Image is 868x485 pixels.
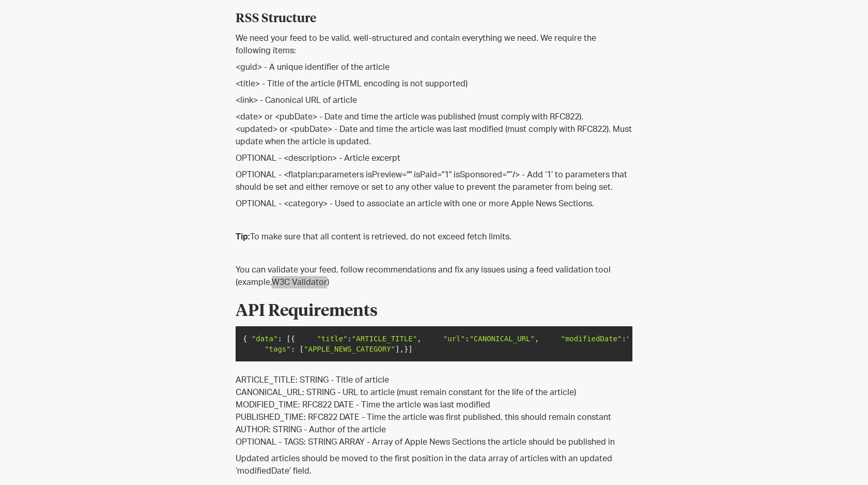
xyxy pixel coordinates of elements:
[236,32,632,57] p: We need your feed to be valid, well-structured and contain everything we need. We require the fol...
[236,214,632,226] p: ‍
[243,335,247,343] span: {
[561,335,622,343] span: "modifiedDate"
[417,335,421,343] span: ,
[236,293,632,323] h4: API Requirements
[236,198,632,210] p: OPTIONAL - <category> - Used to associate an article with one or more Apple News Sections.
[236,152,632,164] p: OPTIONAL - <description> - Article excerpt
[352,335,417,343] span: "ARTICLE_TITLE"
[252,335,278,343] span: "data"
[239,330,629,358] code: { } ]
[236,361,632,448] p: ARTICLE_TITLE: STRING - Title of article CANONICAL_URL: STRING - URL to article (must remain cons...
[236,452,632,477] p: Updated articles should be moved to the first position in the data array of articles with an upda...
[469,335,534,343] span: "CANONICAL_URL"
[236,169,632,193] p: OPTIONAL - <flatplan:parameters isPreview="" isPaid="1" isSponsored="”/> - Add ‘1’ to parameters ...
[265,345,291,353] span: "tags"
[236,111,632,148] p: <date> or <pubDate> - Date and time the article was published (must comply with RFC822). <updated...
[236,94,632,107] p: <link> - Canonical URL of article
[236,233,250,241] strong: Tip:
[443,335,465,343] span: "url"
[236,264,632,289] p: You can validate your feed, follow recommendations and fix any issues using a feed validation too...
[347,335,351,343] span: :
[236,2,632,28] h5: RSS Structure
[236,61,632,73] p: <guid> - A unique identifier of the article
[236,231,632,243] p: To make sure that all content is retrieved, do not exceed fetch limits.
[277,335,290,343] span: : [
[317,335,347,343] span: "title"
[291,345,304,353] span: : [
[626,335,691,343] span: "MODIFIED_TIME"
[236,247,632,260] p: ‍
[236,78,632,90] p: <title> - Title of the article (HTML encoding is not supported)
[535,335,539,343] span: ,
[465,335,469,343] span: :
[304,345,395,353] span: "APPLE_NEWS_CATEGORY"
[622,335,626,343] span: :
[272,278,327,286] a: W3C Validator
[395,345,404,353] span: ],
